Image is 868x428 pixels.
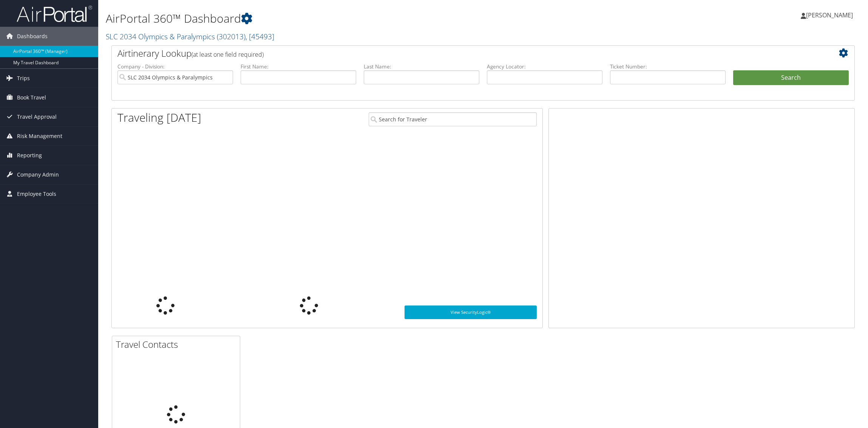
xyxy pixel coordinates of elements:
a: SLC 2034 Olympics & Paralympics [106,31,274,42]
span: Employee Tools [17,185,56,203]
label: Company - Division: [117,63,233,70]
label: Ticket Number: [610,63,726,70]
span: Company Admin [17,165,59,184]
a: [PERSON_NAME] [801,4,860,26]
label: First Name: [241,63,356,70]
span: (at least one field required) [192,50,264,59]
h2: Airtinerary Lookup [117,47,787,60]
span: [PERSON_NAME] [806,11,853,19]
span: Risk Management [17,127,62,146]
span: Reporting [17,146,42,165]
h2: Travel Contacts [116,338,240,351]
label: Agency Locator: [487,63,602,70]
span: ( 302013 ) [217,31,246,42]
input: Search for Traveler [369,112,537,126]
span: Travel Approval [17,107,57,126]
span: Book Travel [17,88,46,107]
h1: AirPortal 360™ Dashboard [106,11,609,26]
span: Dashboards [17,27,48,46]
button: Search [733,70,849,85]
img: airportal-logo.png [17,5,92,23]
span: , [ 45493 ] [246,31,274,42]
span: Trips [17,69,30,88]
a: View SecurityLogic® [405,305,537,319]
h1: Traveling [DATE] [117,110,201,126]
label: Last Name: [364,63,479,70]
